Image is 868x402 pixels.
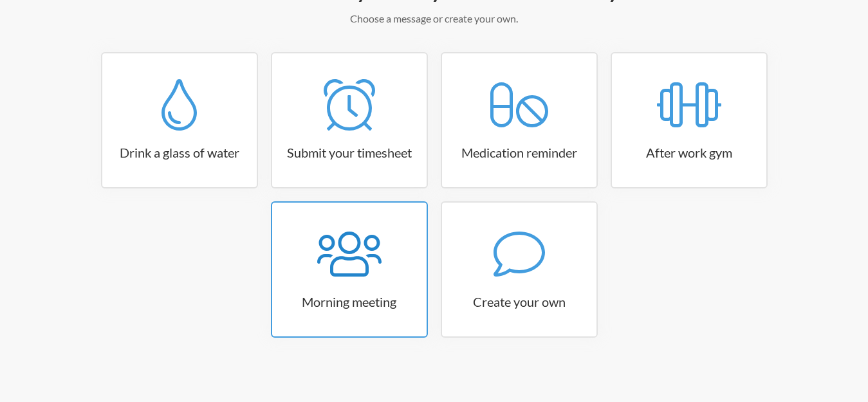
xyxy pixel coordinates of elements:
h3: Medication reminder [442,143,596,161]
h3: Create your own [442,293,596,311]
h3: Submit your timesheet [272,143,427,161]
h3: Morning meeting [272,293,427,311]
h3: After work gym [612,143,766,161]
p: Choose a message or create your own. [61,11,808,26]
h3: Drink a glass of water [102,143,257,161]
